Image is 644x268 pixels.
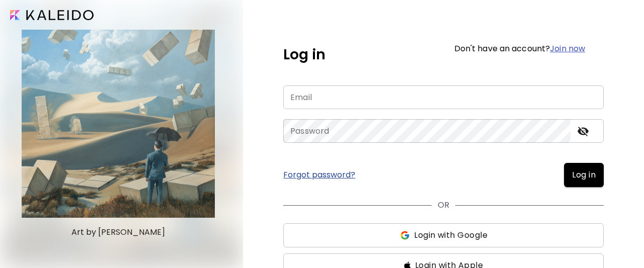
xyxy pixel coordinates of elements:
a: Join now [550,43,585,54]
p: OR [438,199,449,211]
h6: Don't have an account? [454,45,586,53]
a: Forgot password? [283,171,355,179]
button: toggle password visibility [575,123,592,140]
img: ss [399,230,410,240]
h5: Log in [283,44,326,65]
button: ssLogin with Google [283,223,604,247]
span: Log in [572,169,596,181]
button: Log in [564,163,604,187]
span: Login with Google [414,229,488,241]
